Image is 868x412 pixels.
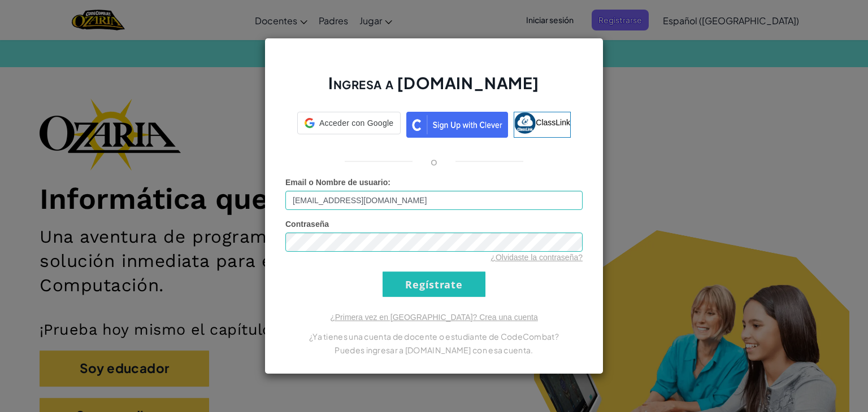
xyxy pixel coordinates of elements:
[491,253,583,262] a: ¿Olvidaste la contraseña?
[406,112,508,138] img: clever_sso_button@2x.png
[285,72,583,105] h2: Ingresa a [DOMAIN_NAME]
[285,343,583,357] p: Puedes ingresar a [DOMAIN_NAME] con esa cuenta.
[285,330,583,343] p: ¿Ya tienes una cuenta de docente o estudiante de CodeCombat?
[297,112,401,138] a: Acceder con Google
[297,112,401,134] div: Acceder con Google
[285,177,390,188] label: :
[285,220,329,229] span: Contraseña
[536,118,570,127] span: ClassLink
[330,313,538,322] a: ¿Primera vez en [GEOGRAPHIC_DATA]? Crea una cuenta
[383,271,485,297] input: Regístrate
[319,117,393,129] span: Acceder con Google
[431,155,437,168] p: o
[514,112,536,134] img: classlink-logo-small.png
[285,178,388,187] span: Email o Nombre de usuario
